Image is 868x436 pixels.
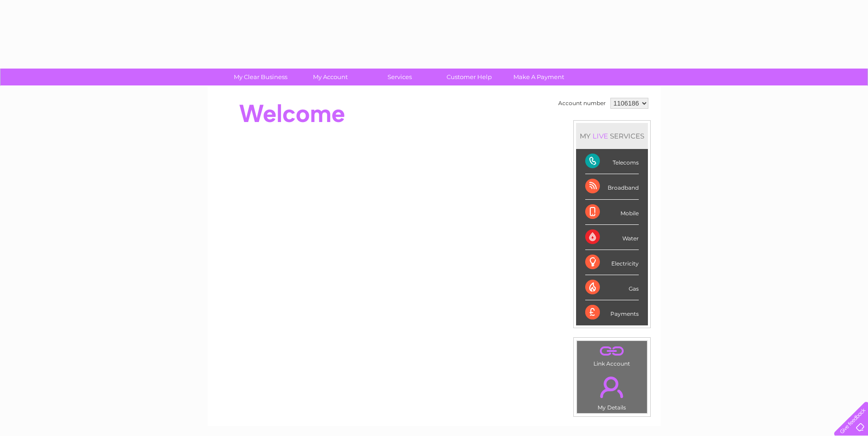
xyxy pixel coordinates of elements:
div: Mobile [585,200,639,225]
div: Gas [585,275,639,300]
a: Make A Payment [501,69,577,85]
td: Link Account [577,340,647,369]
a: . [579,343,645,359]
div: Telecoms [585,149,639,174]
a: Customer Help [431,69,507,85]
a: My Account [292,69,368,85]
td: Account number [556,96,608,111]
div: Payments [585,300,639,325]
div: Water [585,225,639,250]
div: MY SERVICES [576,123,648,149]
div: LIVE [591,132,610,140]
td: My Details [577,369,647,414]
a: Services [362,69,437,85]
div: Electricity [585,250,639,275]
a: My Clear Business [223,69,298,85]
a: . [579,371,645,403]
div: Broadband [585,174,639,199]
